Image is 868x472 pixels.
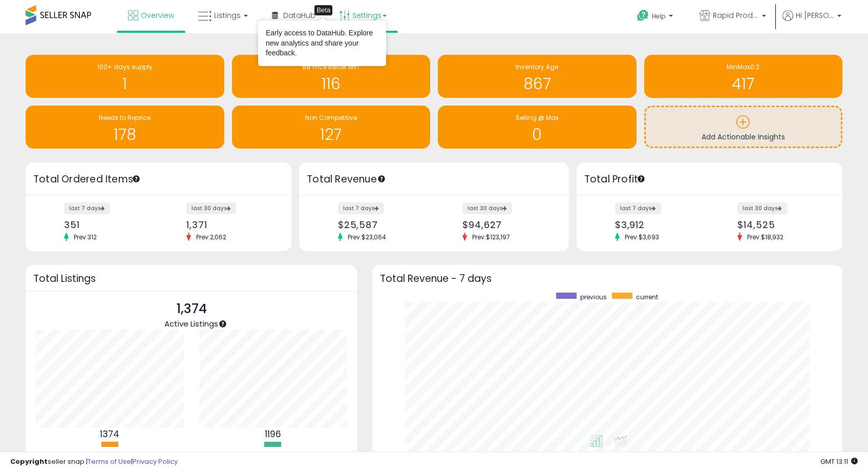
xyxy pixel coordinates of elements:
[343,233,391,241] span: Prev: $23,064
[782,10,841,33] a: Hi [PERSON_NAME]
[702,132,785,142] span: Add Actionable Insights
[10,457,48,466] strong: Copyright
[516,63,558,71] span: Inventory Age
[99,113,151,122] span: Needs to Reprice
[218,319,227,329] div: Tooltip anchor
[242,450,304,460] div: Repriced
[314,5,332,15] div: Tooltip anchor
[186,219,273,230] div: 1,371
[31,126,219,143] h1: 178
[462,219,551,230] div: $94,627
[380,275,835,282] h3: Total Revenue - 7 days
[820,457,858,466] span: 2025-10-9 13:11 GMT
[443,75,631,92] h1: 867
[132,174,141,183] div: Tooltip anchor
[615,219,702,230] div: $3,912
[10,457,178,467] div: seller snap | |
[265,428,281,440] b: 1196
[438,55,637,98] a: Inventory Age 867
[164,318,218,329] span: Active Listings
[64,219,151,230] div: 351
[307,172,561,187] h3: Total Revenue
[141,10,174,20] span: Overview
[133,457,178,466] a: Privacy Policy
[615,202,661,214] label: last 7 days
[338,202,384,214] label: last 7 days
[88,457,131,466] a: Terms of Use
[237,126,426,143] h1: 127
[283,10,315,20] span: DataHub
[26,55,224,98] a: 100+ days supply 1
[266,28,378,58] div: Early access to DataHub. Explore new analytics and share your feedback.
[214,10,241,20] span: Listings
[377,174,386,183] div: Tooltip anchor
[232,106,431,149] a: Non Competitive 127
[462,202,512,214] label: last 30 days
[713,10,759,20] span: Rapid Productz
[33,275,349,282] h3: Total Listings
[69,233,102,241] span: Prev: 312
[584,172,835,187] h3: Total Profit
[737,219,824,230] div: $14,525
[305,113,357,122] span: Non Competitive
[33,172,284,187] h3: Total Ordered Items
[796,10,834,20] span: Hi [PERSON_NAME]
[26,106,224,149] a: Needs to Reprice 178
[737,202,787,214] label: last 30 days
[652,12,666,20] span: Help
[232,55,431,98] a: BB Price Below Min 116
[79,450,140,460] div: FBA
[443,126,631,143] h1: 0
[237,75,426,92] h1: 116
[646,107,841,147] a: Add Actionable Insights
[438,106,637,149] a: Selling @ Max 0
[164,299,218,319] p: 1,374
[191,233,231,241] span: Prev: 2,062
[727,63,759,71] span: MinMax0.2
[649,75,838,92] h1: 417
[644,55,843,98] a: MinMax0.2 417
[516,113,559,122] span: Selling @ Max
[467,233,515,241] span: Prev: $123,197
[637,174,646,183] div: Tooltip anchor
[636,293,658,301] span: current
[580,293,607,301] span: previous
[620,233,664,241] span: Prev: $3,693
[338,219,427,230] div: $25,587
[186,202,236,214] label: last 30 days
[64,202,110,214] label: last 7 days
[31,75,219,92] h1: 1
[742,233,789,241] span: Prev: $18,932
[629,2,683,33] a: Help
[303,63,359,71] span: BB Price Below Min
[637,9,649,22] i: Get Help
[100,428,119,440] b: 1374
[97,63,153,71] span: 100+ days supply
